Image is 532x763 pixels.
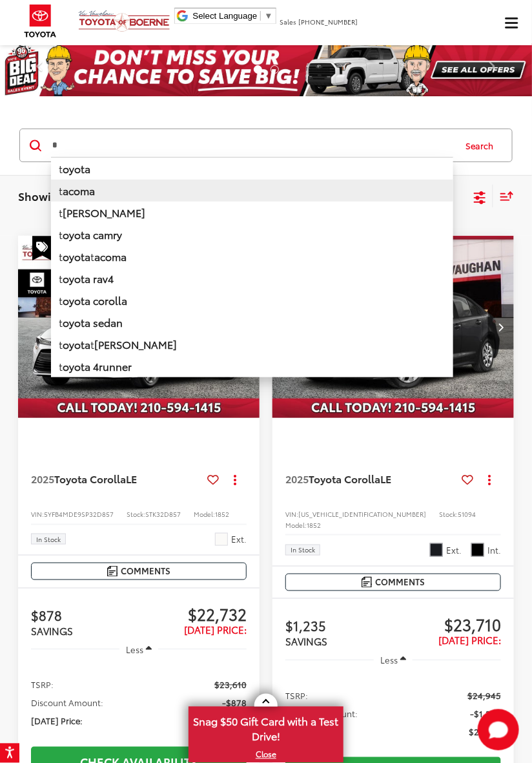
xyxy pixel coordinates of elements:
[380,654,398,666] span: Less
[63,227,122,242] b: oyota camry
[107,566,118,577] img: Comments
[487,544,501,556] span: Int.
[18,188,148,204] span: Showing all 532 vehicles
[488,304,514,350] button: Next image
[126,644,143,656] span: Less
[374,649,413,672] button: Less
[51,355,453,377] li: t
[63,315,123,329] b: oyota sedan
[51,267,453,289] li: t
[145,509,181,519] span: STK32D857
[488,474,491,485] span: dropdown dots
[215,533,228,546] span: Ice Cap
[298,509,426,519] span: [US_VEHICLE_IDENTIFICATION_NUMBER]
[31,696,103,709] span: Discount Amount:
[31,715,83,727] span: [DATE] Price:
[94,249,127,264] b: acoma
[215,509,229,519] span: 1852
[446,544,462,556] span: Ext.
[362,577,372,588] img: Comments
[51,311,453,333] li: t
[63,293,127,308] b: oyota corolla
[285,689,308,702] span: TSRP:
[184,623,247,637] span: [DATE] Price:
[231,533,247,545] span: Ext.
[36,536,61,543] span: In Stock
[63,249,90,264] b: oyota
[214,678,247,691] span: $23,610
[194,509,215,519] span: Model:
[470,707,501,720] span: -$1,235
[31,471,54,486] span: 2025
[309,471,380,486] span: Toyota Corolla
[54,471,126,486] span: Toyota Corolla
[467,689,501,702] span: $24,945
[469,726,501,738] span: $23,710
[285,509,298,519] span: VIN:
[439,509,458,519] span: Stock:
[285,574,501,591] button: Comments
[224,468,247,490] button: Actions
[51,130,453,161] input: Search by Make, Model, or Keyword
[264,11,272,21] span: ▼
[393,615,501,634] span: $23,710
[31,563,247,580] button: Comments
[63,161,90,176] b: oyota
[51,157,453,180] li: t
[63,271,114,286] b: oyota rav4
[63,205,145,220] b: [PERSON_NAME]
[285,472,456,486] a: 2025Toyota CorollaLE
[51,333,453,355] li: t t
[63,183,95,198] b: acoma
[119,638,158,662] button: Less
[478,709,519,751] svg: Start Chat
[63,359,132,373] b: oyota 4runner
[285,520,307,530] span: Model:
[31,606,139,625] span: $878
[285,616,393,636] span: $1,235
[280,17,297,26] span: Sales
[78,10,170,32] img: Vic Vaughan Toyota of Boerne
[192,11,272,21] a: Select Language​
[31,624,73,638] span: SAVINGS
[51,246,453,267] li: t t
[127,509,145,519] span: Stock:
[285,634,327,649] span: SAVINGS
[234,474,236,485] span: dropdown dots
[192,11,257,21] span: Select Language
[260,11,261,21] span: ​
[291,547,315,553] span: In Stock
[121,565,170,578] span: Comments
[478,468,501,490] button: Actions
[190,708,342,747] span: Snag $50 Gift Card with a Test Drive!
[94,337,177,351] b: [PERSON_NAME]
[139,605,247,624] span: $22,732
[63,337,90,351] b: oyota
[32,236,52,260] span: Special
[307,520,321,530] span: 1852
[44,509,114,519] span: 5YFB4MDE9SP32D857
[51,224,453,246] li: t
[299,17,358,26] span: [PHONE_NUMBER]
[31,472,202,486] a: 2025Toyota CorollaLE
[453,129,512,162] button: Search
[51,202,453,224] li: t
[31,509,44,519] span: VIN:
[472,187,488,206] button: Select filters
[375,576,425,589] span: Comments
[51,180,453,202] li: t
[380,471,391,486] span: LE
[126,471,137,486] span: LE
[458,509,476,519] span: 51094
[438,633,501,647] span: [DATE] Price:
[478,709,519,751] button: Toggle Chat Window
[493,185,514,207] button: Select sort value
[31,678,54,691] span: TSRP:
[471,543,484,556] span: Black
[285,471,309,486] span: 2025
[430,543,443,556] span: Midnight Black Metallic
[51,289,453,311] li: t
